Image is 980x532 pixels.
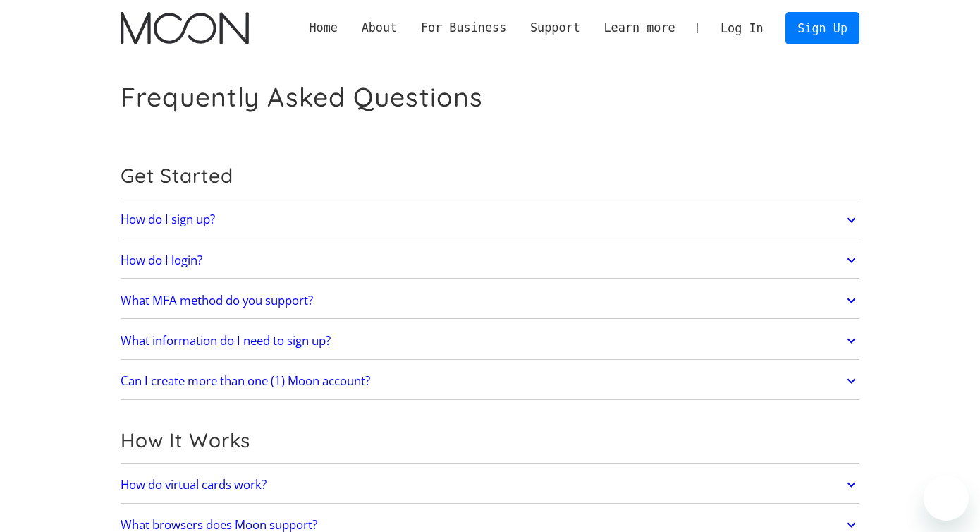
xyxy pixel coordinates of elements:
[121,81,483,113] h1: Frequently Asked Questions
[121,518,317,532] h2: What browsers does Moon support?
[421,19,506,37] div: For Business
[121,286,859,315] a: What MFA method do you support?
[121,470,859,500] a: How do virtual cards work?
[121,366,859,396] a: Can I create more than one (1) Moon account?
[121,12,248,44] a: home
[121,205,859,235] a: How do I sign up?
[362,19,398,37] div: About
[121,253,202,267] h2: How do I login?
[121,164,859,188] h2: Get Started
[121,478,267,492] h2: How do virtual cards work?
[121,326,859,356] a: What information do I need to sign up?
[298,19,350,37] a: Home
[121,246,859,275] a: How do I login?
[121,428,859,452] h2: How It Works
[121,334,331,348] h2: What information do I need to sign up?
[518,19,592,37] div: Support
[121,294,313,308] h2: What MFA method do you support?
[121,374,370,388] h2: Can I create more than one (1) Moon account?
[121,212,215,226] h2: How do I sign up?
[121,12,248,44] img: Moon Logo
[409,19,518,37] div: For Business
[924,476,969,521] iframe: Button to launch messaging window
[785,12,859,44] a: Sign Up
[604,19,675,37] div: Learn more
[350,19,409,37] div: About
[530,19,580,37] div: Support
[709,13,775,44] a: Log In
[592,19,687,37] div: Learn more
